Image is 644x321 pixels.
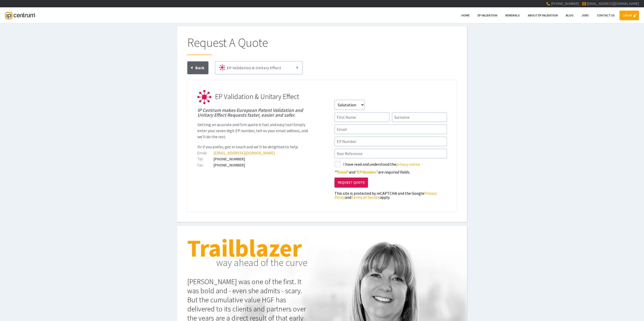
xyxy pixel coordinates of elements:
[396,162,420,167] a: privacy notice
[566,13,573,17] span: Blog
[458,11,473,20] a: Home
[217,63,300,72] a: EP Validation & Unitary Effect
[357,169,376,175] span: EP Number
[334,191,447,199] div: This site is protected by reCAPTCHA and the Google and apply.
[351,195,380,200] a: Terms of Service
[525,11,561,20] a: About EP Validation
[334,125,447,134] input: Email
[587,1,639,6] a: [EMAIL_ADDRESS][DOMAIN_NAME]
[195,65,204,70] span: Back
[594,11,618,20] a: Contact Us
[620,11,639,20] a: LOG IN
[581,13,589,17] span: Jobs
[215,92,299,101] span: EP Validation & Unitary Effect
[197,144,310,150] p: Or if you prefer, get in touch and we'll be delighted to help:
[334,112,389,122] input: First Name
[392,112,447,122] input: Surname
[197,157,213,161] div: Tel:
[343,161,447,167] label: I have read and understood the
[462,13,470,17] span: Home
[187,36,457,55] h1: Request A Quote
[597,13,615,17] span: Contact Us
[578,11,592,20] a: Jobs
[197,108,310,117] h1: IP Centrum makes European Patent Validation and Unitary Effect Requests faster, easier and safer.
[5,7,35,23] a: IP Centrum
[334,170,447,174] div: ' ' and ' ' are required fields.
[334,178,368,188] button: Request Quote
[474,11,501,20] a: EP Validation
[197,163,213,167] div: Fax:
[478,13,497,17] span: EP Validation
[334,161,341,167] label: styled-checkbox
[197,157,310,161] div: [PHONE_NUMBER]
[197,151,213,155] div: Email:
[337,169,347,175] span: Email
[528,13,558,17] span: About EP Validation
[197,163,310,167] div: [PHONE_NUMBER]
[334,137,447,146] input: EP Number
[197,121,310,140] p: Getting an accurate and firm quote is fast and easy too! Simply enter your seven digit EP number,...
[334,191,437,200] a: Privacy Policy
[505,13,520,17] span: Renewals
[334,149,447,158] input: Your Reference
[227,65,281,70] span: EP Validation & Unitary Effect
[502,11,523,20] a: Renewals
[551,1,579,6] span: [PHONE_NUMBER]
[187,61,208,74] a: Back
[213,150,275,155] a: [EMAIL_ADDRESS][DOMAIN_NAME]
[563,11,577,20] a: Blog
